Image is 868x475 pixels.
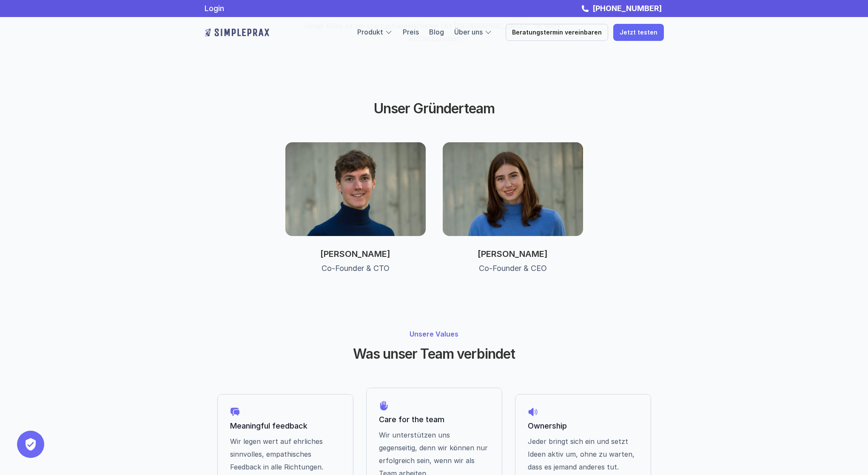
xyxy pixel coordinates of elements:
p: Co-Founder & CEO [443,263,583,273]
p: Wir legen wert auf ehrliches sinnvolles, empathisches Feedback in alle Richtungen. [230,435,341,473]
a: Jetzt testen [613,24,664,41]
a: Über uns [454,28,483,36]
a: Blog [429,28,444,36]
strong: [PHONE_NUMBER] [592,4,662,13]
p: Unsere Values [271,329,598,339]
p: Care for the team [379,415,489,424]
h2: Unser Gründerteam [328,101,541,117]
a: [PHONE_NUMBER] [590,4,664,13]
p: Meaningful feedback [230,421,341,431]
p: Jetzt testen [620,29,657,36]
p: Co-Founder & CTO [285,263,426,273]
p: Beratungstermin vereinbaren [512,29,602,36]
p: Jeder bringt sich ein und setzt Ideen aktiv um, ohne zu warten, dass es jemand anderes tut. [528,435,638,473]
p: [PERSON_NAME] [285,249,426,259]
p: [PERSON_NAME] [443,249,583,259]
p: Ownership [528,421,638,431]
a: Preis [403,28,419,36]
h2: Was unser Team verbindet [328,346,541,362]
a: Beratungstermin vereinbaren [506,24,608,41]
a: Login [205,4,224,13]
a: Produkt [357,28,383,36]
